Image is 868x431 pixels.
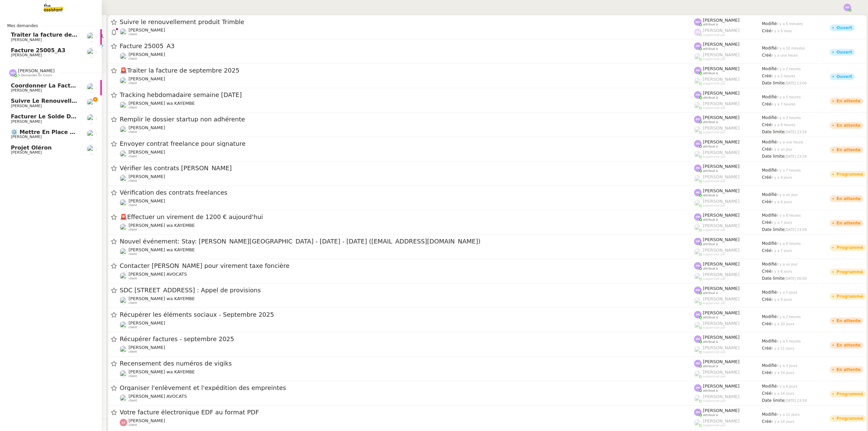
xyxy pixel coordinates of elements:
img: users%2FyQfMwtYgTqhRP2YHWHmG2s2LYaD3%2Favatar%2Fprofile-pic.png [694,102,702,109]
span: [PERSON_NAME] [129,150,165,155]
span: client [129,252,137,256]
span: il y a un jour [777,193,798,197]
span: Vérifier les contrats [PERSON_NAME] [120,165,694,171]
span: Contacter [PERSON_NAME] pour virement taxe foncière [120,263,694,269]
span: il y a 7 heures [777,169,801,172]
span: il y a 5 heures [777,339,801,343]
span: Modifié [762,314,777,319]
span: client [129,155,137,158]
span: [PERSON_NAME] [703,125,739,131]
span: attribué à [703,72,718,75]
span: [PERSON_NAME] [703,261,739,267]
img: users%2FyQfMwtYgTqhRP2YHWHmG2s2LYaD3%2Favatar%2Fprofile-pic.png [694,199,702,207]
span: suppervisé par [703,277,726,281]
span: il y a 10 jours [771,322,794,326]
span: Suivre le renouvellement produit Trimble [11,98,140,104]
span: il y a 11 jours [771,347,794,350]
span: suppervisé par [703,33,726,37]
span: client [129,277,137,280]
span: il y a un jour [771,148,792,151]
span: [PERSON_NAME] [703,66,739,71]
app-user-label: suppervisé par [694,248,762,256]
span: attribué à [703,218,718,222]
span: Modifié [762,46,777,51]
span: Suivre le renouvellement produit Trimble [120,19,694,25]
span: 🚨 [120,213,127,220]
app-user-detailed-label: client [120,125,694,134]
span: [PERSON_NAME] [703,213,739,218]
span: Modifié [762,95,777,99]
span: Date limite [762,276,784,281]
app-user-detailed-label: client [120,296,694,305]
span: [PERSON_NAME] [703,321,739,326]
div: Programmé [836,246,863,250]
span: [PERSON_NAME] [703,150,739,155]
span: client [129,301,137,305]
app-user-label: suppervisé par [694,199,762,208]
img: users%2FutyFSk64t3XkVZvBICD9ZGkOt3Y2%2Favatar%2F51cb3b97-3a78-460b-81db-202cf2efb2f3 [87,114,96,123]
img: users%2FyQfMwtYgTqhRP2YHWHmG2s2LYaD3%2Favatar%2Fprofile-pic.png [694,53,702,60]
app-user-label: suppervisé par [694,52,762,61]
app-user-detailed-label: client [120,247,694,256]
app-user-label: attribué à [694,91,762,99]
span: [PERSON_NAME] [129,174,165,179]
span: [PERSON_NAME] [703,286,739,291]
span: Modifié [762,262,777,267]
span: Créé [762,28,771,33]
span: Date limite [762,227,784,232]
span: Créé [762,220,771,225]
span: [PERSON_NAME] [703,115,739,120]
span: suppervisé par [703,155,726,159]
span: 🚨 [120,67,127,74]
div: Ouvert [836,75,852,79]
app-user-label: attribué à [694,66,762,75]
span: [PERSON_NAME] [703,101,739,106]
span: ⚙️ Mettre en place nouveaux processus facturation [11,129,170,135]
span: Créé [762,102,771,106]
span: [PERSON_NAME] [703,248,739,253]
div: En attente [836,319,861,323]
span: Créé [762,199,771,204]
span: Coordonner la facturation à [GEOGRAPHIC_DATA] [11,82,164,89]
span: il y a 3 heures [777,116,801,120]
span: [PERSON_NAME] [11,104,42,108]
div: Programmé [836,172,863,176]
app-user-label: suppervisé par [694,125,762,134]
app-user-label: attribué à [694,261,762,270]
span: Modifié [762,213,777,218]
span: [PERSON_NAME] [11,38,42,42]
app-user-detailed-label: client [120,369,694,378]
span: [PERSON_NAME] [129,52,165,57]
span: Date limite [762,81,784,85]
span: Facturer le solde du contrat JEMMAPES [11,113,134,120]
span: [PERSON_NAME] [703,237,739,242]
span: [PERSON_NAME] [703,345,739,350]
span: [PERSON_NAME] [703,359,739,364]
span: suppervisé par [703,82,726,85]
img: svg [694,18,702,26]
span: [PERSON_NAME] [703,42,739,47]
span: Modifié [762,66,777,71]
app-user-label: attribué à [694,286,762,295]
span: attribué à [703,365,718,368]
span: suppervisé par [703,179,726,183]
span: attribué à [703,340,718,344]
span: [PERSON_NAME] [129,125,165,130]
app-user-label: suppervisé par [694,28,762,37]
div: En attente [836,148,861,152]
img: svg [694,28,702,36]
span: il y a 9 mois [771,29,792,33]
span: attribué à [703,316,718,319]
span: Créé [762,175,771,180]
span: il y a une heure [777,140,803,144]
span: il y a 5 jours [777,291,797,294]
span: attribué à [703,169,718,173]
app-user-detailed-label: client [120,272,694,280]
span: [DATE] 23:59 [784,130,807,134]
span: client [129,326,137,329]
span: SDC [STREET_ADDRESS] : Appel de provisions [120,287,694,293]
app-user-detailed-label: client [120,27,694,36]
img: svg [694,262,702,270]
span: [DATE] 23:59 [784,155,807,158]
span: [PERSON_NAME] wa KAYEMBE [129,369,195,374]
